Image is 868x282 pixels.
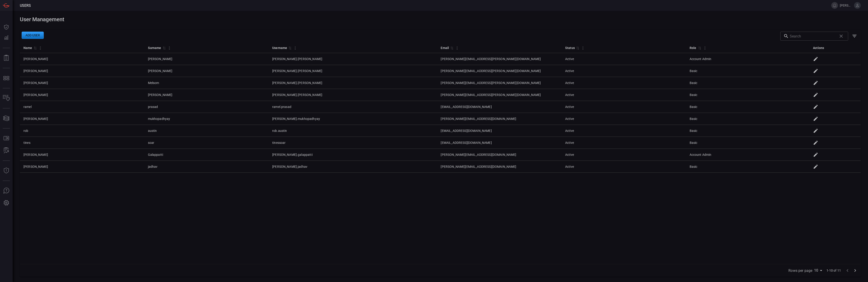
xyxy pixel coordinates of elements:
[686,89,810,101] td: Basic
[20,125,144,137] td: rob
[20,101,144,113] td: ramel
[851,267,859,274] button: Go to next page
[437,113,562,125] td: [PERSON_NAME][EMAIL_ADDRESS][DOMAIN_NAME]
[686,77,810,89] td: Basic
[1,198,12,208] button: Preferences
[144,65,269,77] td: [PERSON_NAME]
[844,268,851,272] span: Go to previous page
[144,101,269,113] td: prasad
[1,113,12,124] button: Cards
[144,161,269,173] td: jadhav
[1,73,12,84] button: MITRE - Detection Posture
[269,113,437,125] td: [PERSON_NAME].mukhopadhyay
[269,161,437,173] td: [PERSON_NAME].jadhav
[686,137,810,149] td: Basic
[686,161,810,173] td: Basic
[20,137,144,149] td: tines
[562,65,686,77] td: Active
[20,89,144,101] td: [PERSON_NAME]
[23,45,32,51] div: Name
[37,44,44,52] button: Column Actions
[575,46,580,50] span: Sort by Status ascending
[20,65,144,77] td: [PERSON_NAME]
[837,32,845,40] span: Clear search
[686,149,810,161] td: Account Admin
[1,145,12,156] button: ALERT ANALYSIS
[269,125,437,137] td: rob.austin
[686,101,810,113] td: Basic
[562,89,686,101] td: Active
[579,44,587,52] button: Column Actions
[1,185,12,196] button: Ask Us A Question
[850,32,859,41] button: Show/Hide filters
[562,77,686,89] td: Active
[292,44,299,52] button: Column Actions
[20,16,861,23] h1: User Management
[1,33,12,43] button: Detections
[686,113,810,125] td: Basic
[144,89,269,101] td: [PERSON_NAME]
[686,53,810,65] td: Account Admin
[454,44,461,52] button: Column Actions
[565,45,575,51] div: Status
[269,65,437,77] td: [PERSON_NAME].[PERSON_NAME]
[851,268,859,272] span: Go to next page
[814,267,824,274] div: Rows per page
[437,125,562,137] td: [EMAIL_ADDRESS][DOMAIN_NAME]
[813,45,824,51] div: Actions
[22,32,44,39] button: Add user
[701,44,709,52] button: Column Actions
[686,125,810,137] td: Basic
[269,77,437,89] td: [PERSON_NAME].[PERSON_NAME]
[437,101,562,113] td: [EMAIL_ADDRESS][DOMAIN_NAME]
[697,46,702,50] span: Sort by Role ascending
[790,32,836,41] input: Search
[437,89,562,101] td: [PERSON_NAME][EMAIL_ADDRESS][PERSON_NAME][DOMAIN_NAME]
[690,45,697,51] div: Role
[148,45,161,51] div: Surname
[1,93,12,104] button: Inventory
[144,113,269,125] td: mukhopadhyay
[20,3,31,8] span: Users
[788,268,812,273] label: Rows per page
[269,89,437,101] td: [PERSON_NAME].[PERSON_NAME]
[437,77,562,89] td: [PERSON_NAME][EMAIL_ADDRESS][PERSON_NAME][DOMAIN_NAME]
[272,45,287,51] div: Username
[562,53,686,65] td: Active
[562,149,686,161] td: Active
[1,165,12,176] button: Threat Intelligence
[449,46,454,50] span: Sort by Email ascending
[144,125,269,137] td: austin
[20,77,144,89] td: [PERSON_NAME]
[437,53,562,65] td: [PERSON_NAME][EMAIL_ADDRESS][PERSON_NAME][DOMAIN_NAME]
[1,133,12,144] button: Rule Catalog
[32,46,38,50] span: Sort by Name ascending
[562,125,686,137] td: Active
[827,268,841,273] span: 1-10 of 11
[840,4,852,7] span: [PERSON_NAME].[PERSON_NAME]
[269,53,437,65] td: [PERSON_NAME].[PERSON_NAME]
[441,45,449,51] div: Email
[269,149,437,161] td: [PERSON_NAME].galappatti
[437,149,562,161] td: [PERSON_NAME][EMAIL_ADDRESS][DOMAIN_NAME]
[1,22,12,33] button: Dashboard
[562,137,686,149] td: Active
[166,44,173,52] button: Column Actions
[20,149,144,161] td: [PERSON_NAME]
[20,161,144,173] td: [PERSON_NAME]
[144,137,269,149] td: soar
[562,113,686,125] td: Active
[437,65,562,77] td: [PERSON_NAME][EMAIL_ADDRESS][PERSON_NAME][DOMAIN_NAME]
[144,53,269,65] td: [PERSON_NAME]
[287,46,292,50] span: Sort by Username ascending
[437,161,562,173] td: [PERSON_NAME][EMAIL_ADDRESS][DOMAIN_NAME]
[144,77,269,89] td: Melsom
[269,137,437,149] td: tinessoar
[161,46,167,50] span: Sort by Surname ascending
[562,161,686,173] td: Active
